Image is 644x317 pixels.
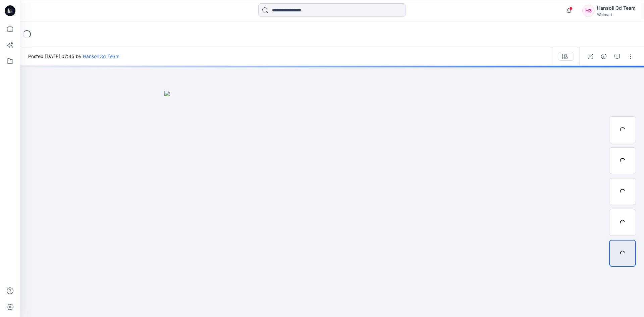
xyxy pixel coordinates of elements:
[83,53,119,59] a: Hansoll 3d Team
[598,51,609,62] button: Details
[597,12,636,17] div: Walmart
[582,5,594,17] div: H3
[28,53,119,60] span: Posted [DATE] 07:45 by
[597,4,636,12] div: Hansoll 3d Team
